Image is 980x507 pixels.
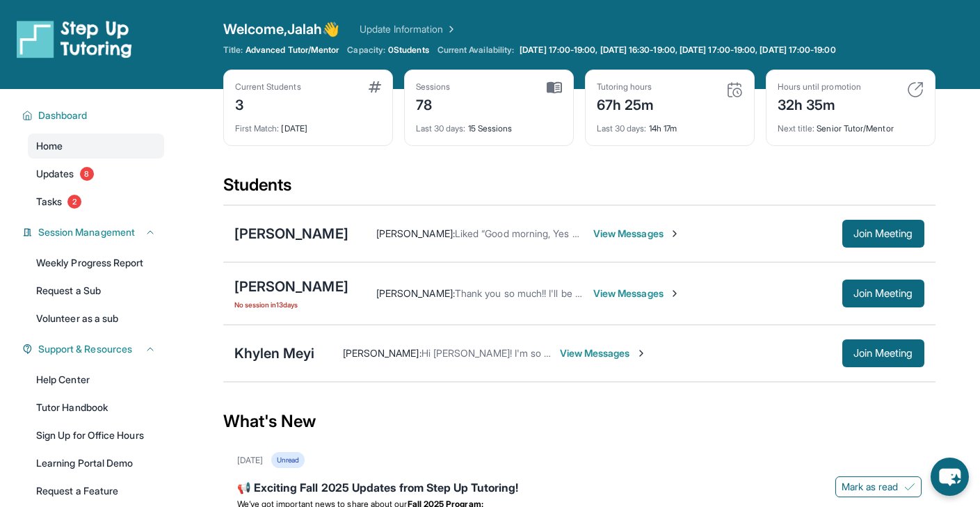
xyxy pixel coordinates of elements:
span: Last 30 days : [416,123,466,134]
img: card [369,81,381,92]
img: card [726,81,743,98]
div: Unread [271,452,305,468]
a: Sign Up for Office Hours [28,423,164,448]
button: Join Meeting [842,280,924,307]
a: Weekly Progress Report [28,250,164,275]
span: Dashboard [38,108,88,122]
div: [PERSON_NAME] [234,277,348,296]
button: chat-button [931,458,969,496]
span: First Match : [235,123,280,134]
span: No session in 13 days [234,299,348,310]
a: Tutor Handbook [28,395,164,420]
div: Hours until promotion [778,81,861,92]
div: [PERSON_NAME] [234,224,348,243]
div: 78 [416,92,451,115]
span: 0 Students [388,45,429,56]
button: Join Meeting [842,220,924,248]
div: Current Students [235,81,301,92]
img: Chevron Right [443,22,457,36]
a: Request a Sub [28,278,164,303]
div: Tutoring hours [597,81,654,92]
span: 8 [80,167,94,181]
div: 📢 Exciting Fall 2025 Updates from Step Up Tutoring! [237,479,922,499]
div: Khylen Meyi [234,344,315,363]
span: View Messages [593,227,680,241]
img: Chevron-Right [636,348,647,359]
span: Join Meeting [853,349,913,357]
span: Liked “Good morning, Yes we can do 5 pm [DATE].” [455,227,681,239]
span: [PERSON_NAME] : [376,227,455,239]
span: 2 [67,195,81,209]
span: Current Availability: [437,45,514,56]
span: [DATE] 17:00-19:00, [DATE] 16:30-19:00, [DATE] 17:00-19:00, [DATE] 17:00-19:00 [520,45,835,56]
a: [DATE] 17:00-19:00, [DATE] 16:30-19:00, [DATE] 17:00-19:00, [DATE] 17:00-19:00 [517,45,838,56]
div: [DATE] [235,115,381,134]
button: Join Meeting [842,339,924,367]
span: Updates [36,167,74,181]
span: Tasks [36,195,62,209]
div: 67h 25m [597,92,654,115]
span: [PERSON_NAME] : [343,347,421,359]
span: Session Management [38,225,135,239]
span: Title: [223,45,243,56]
div: Senior Tutor/Mentor [778,115,924,134]
span: Welcome, Jalah 👋 [223,19,340,39]
img: logo [17,19,132,58]
span: Thank you so much!! I'll be sure to let you know about sessions asap. Enjoy your day as well :) [455,287,868,299]
span: Last 30 days : [597,123,647,134]
img: card [547,81,562,94]
div: 32h 35m [778,92,861,115]
a: Updates8 [28,161,164,186]
img: card [907,81,924,98]
span: Support & Resources [38,342,132,356]
div: 15 Sessions [416,115,562,134]
img: Chevron-Right [669,288,680,299]
span: Home [36,139,63,153]
p: [PERSON_NAME] S just matched with a student! [771,454,910,477]
div: 3 [235,92,301,115]
span: Join Meeting [853,230,913,238]
div: 14h 17m [597,115,743,134]
span: View Messages [593,287,680,300]
span: Join Meeting [853,289,913,298]
span: [PERSON_NAME] : [376,287,455,299]
div: Students [223,174,935,204]
a: Volunteer as a sub [28,306,164,331]
span: Advanced Tutor/Mentor [246,45,339,56]
span: View Messages [560,346,647,360]
a: Tasks2 [28,189,164,214]
img: Chevron-Right [669,228,680,239]
button: Dashboard [33,108,156,122]
div: [DATE] [237,455,263,466]
div: Sessions [416,81,451,92]
a: Learning Portal Demo [28,451,164,476]
span: Next title : [778,123,815,134]
button: Support & Resources [33,342,156,356]
a: Request a Feature [28,478,164,504]
a: Update Information [360,22,457,36]
span: Capacity: [347,45,385,56]
div: What's New [223,391,935,452]
a: Help Center [28,367,164,392]
button: Session Management [33,225,156,239]
a: Home [28,134,164,159]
